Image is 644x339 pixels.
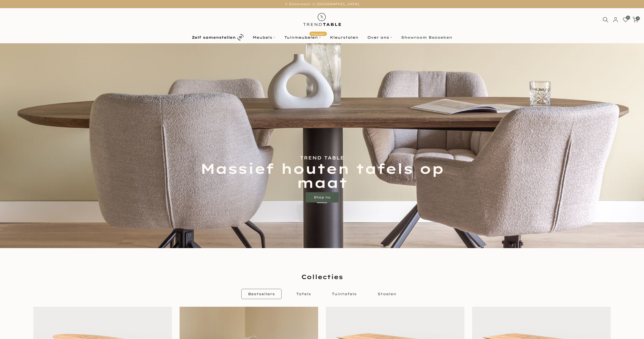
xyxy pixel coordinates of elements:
[326,34,363,40] a: Kleurstalen
[280,34,326,40] a: TuinmeubelenPopulair
[371,289,403,299] a: Stoelen
[289,289,318,299] a: Tafels
[632,17,638,23] a: 0
[188,33,248,42] a: Zelf samenstellen
[401,36,452,39] b: Showroom Bezoeken
[296,292,311,296] span: Tafels
[1,313,26,338] iframe: toggle-frame
[6,1,638,7] p: ✔ Showroom in [GEOGRAPHIC_DATA]
[306,192,339,203] a: Shop nu
[248,34,280,40] a: Meubels
[248,292,275,296] span: Bestsellers
[626,16,630,19] span: 0
[623,17,628,23] a: 0
[325,289,363,299] a: Tuintafels
[309,31,327,36] span: Populair
[192,36,236,39] b: Zelf samenstellen
[636,16,640,20] span: 0
[378,292,396,296] span: Stoelen
[301,272,343,281] span: Collecties
[300,8,345,31] img: trend-table
[241,289,282,299] a: Bestsellers
[363,34,397,40] a: Over ons
[397,34,457,40] a: Showroom Bezoeken
[332,292,357,296] span: Tuintafels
